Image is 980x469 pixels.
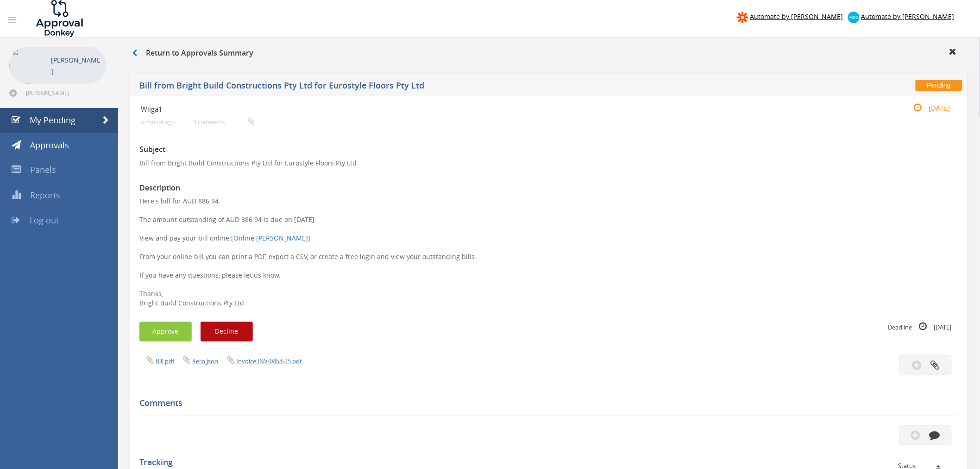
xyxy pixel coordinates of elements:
[737,12,748,23] img: zapier-logomark.png
[201,322,253,342] button: Decline
[192,357,218,365] a: Xero.json
[139,158,959,168] p: Bill from Bright Build Constructions Pty Ltd for Eurostyle Floors Pty Ltd
[916,80,962,91] span: Pending
[51,54,102,77] p: [PERSON_NAME]
[139,399,952,408] h5: Comments
[30,139,69,151] span: Approvals
[30,215,59,226] span: Log out
[231,234,310,242] a: [Online [PERSON_NAME]]
[156,357,174,365] a: Bill.pdf
[139,322,192,342] button: Approve
[898,463,952,469] div: Status
[26,89,105,96] span: [PERSON_NAME][EMAIL_ADDRESS][DOMAIN_NAME]
[141,105,821,113] h4: Wilga1
[30,190,60,201] span: Reports
[750,12,843,21] span: Automate by [PERSON_NAME]
[236,357,302,365] a: Invoice INV-0453-25.pdf
[139,196,959,308] p: Here's bill for AUD 886.94. The amount outstanding of AUD 886.94 is due on [DATE]. View and pay y...
[888,322,952,332] small: Deadline [DATE]
[30,114,75,126] span: My Pending
[30,164,56,175] span: Panels
[139,184,959,192] h3: Description
[132,49,253,57] h3: Return to Approvals Summary
[848,12,860,23] img: xero-logo.png
[139,146,959,154] h3: Subject
[139,458,952,467] h5: Tracking
[861,12,955,21] span: Automate by [PERSON_NAME]
[193,119,254,126] small: 0 comments...
[141,119,175,126] small: a minute ago
[139,81,715,93] h5: Bill from Bright Build Constructions Pty Ltd for Eurostyle Floors Pty Ltd
[904,103,950,113] small: [DATE]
